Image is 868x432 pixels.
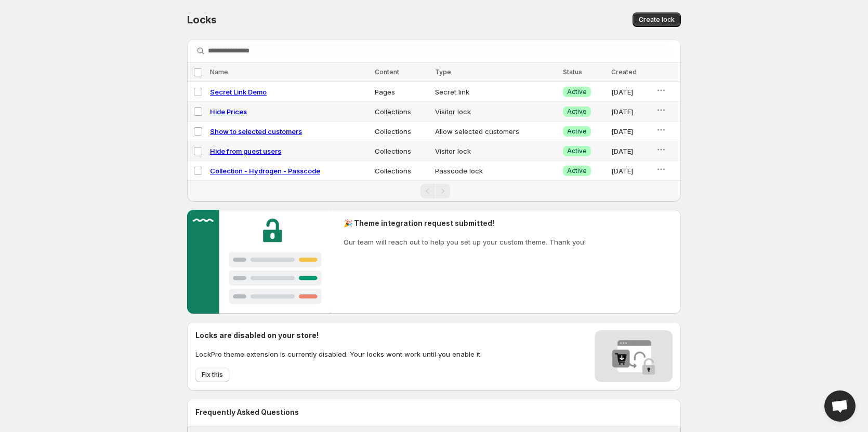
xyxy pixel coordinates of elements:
[432,161,560,181] td: Passcode lock
[210,88,267,96] a: Secret Link Demo
[210,147,281,155] a: Hide from guest users
[639,16,675,24] span: Create lock
[432,102,560,122] td: Visitor lock
[567,107,587,116] span: Active
[195,330,482,341] h2: Locks are disabled on your store!
[824,390,856,422] div: Open chat
[195,349,482,359] p: LockPro theme extension is currently disabled. Your locks wont work until you enable it.
[567,127,587,136] span: Active
[375,68,399,76] span: Content
[202,371,223,379] span: Fix this
[595,330,673,382] img: Locks disabled
[432,82,560,102] td: Secret link
[195,368,229,382] button: Fix this
[187,180,681,201] nav: Pagination
[344,218,586,228] h2: 🎉 Theme integration request submitted!
[608,122,653,141] td: [DATE]
[372,102,432,122] td: Collections
[187,210,331,314] img: Customer support
[210,107,247,116] a: Hide Prices
[608,161,653,181] td: [DATE]
[344,237,586,247] p: Our team will reach out to help you set up your custom theme. Thank you!
[633,12,681,27] button: Create lock
[372,161,432,181] td: Collections
[432,122,560,141] td: Allow selected customers
[432,141,560,161] td: Visitor lock
[372,122,432,141] td: Collections
[435,68,451,76] span: Type
[187,14,217,26] span: Locks
[567,147,587,155] span: Active
[608,141,653,161] td: [DATE]
[608,102,653,122] td: [DATE]
[611,68,637,76] span: Created
[567,167,587,175] span: Active
[372,141,432,161] td: Collections
[567,88,587,96] span: Active
[210,68,228,76] span: Name
[210,127,302,136] a: Show to selected customers
[372,82,432,102] td: Pages
[608,82,653,102] td: [DATE]
[210,167,320,175] a: Collection - Hydrogen - Passcode
[563,68,582,76] span: Status
[195,407,673,417] h2: Frequently Asked Questions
